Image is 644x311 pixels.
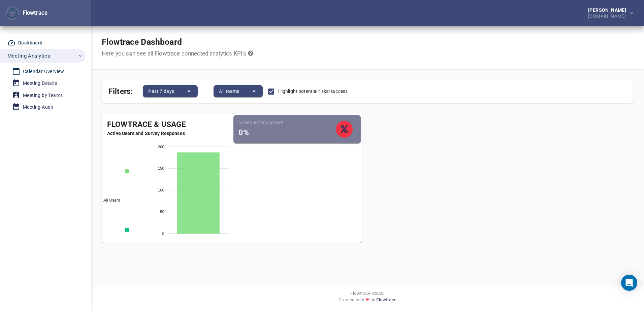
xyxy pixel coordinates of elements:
[5,6,20,21] button: Flowtrace
[96,297,639,306] div: Created with
[219,87,239,95] span: All teams
[350,290,384,297] span: Flowtrace © 2025
[143,85,197,97] div: split button
[376,297,396,306] a: Flowtrace
[102,130,232,137] span: Active Users and Survey Responses
[239,128,249,137] span: 0%
[23,91,63,100] div: Meeting by Teams
[214,85,263,97] div: split button
[577,6,639,21] button: [PERSON_NAME][DOMAIN_NAME]
[20,9,47,17] div: Flowtrace
[102,50,253,58] div: Here you can see all Flowtrace connected analytics KPI's
[162,232,164,236] tspan: 0
[102,119,232,130] div: Flowtrace & Usage
[23,79,57,88] div: Meeting Details
[7,51,50,60] span: Meeting Analytics
[23,67,64,76] div: Calendar Overview
[239,120,336,126] small: Survey Response Rate
[588,8,629,12] div: [PERSON_NAME]
[588,12,629,19] div: [DOMAIN_NAME]
[148,87,174,95] span: Past 7 days
[18,39,43,47] div: Dashboard
[371,297,375,306] span: by
[23,103,54,111] div: Meeting Audit
[621,275,637,291] div: Open Intercom Messenger
[5,6,47,21] div: Flowtrace
[102,37,253,47] h1: Flowtrace Dashboard
[98,198,120,203] span: All Users
[158,166,164,170] tspan: 150
[364,297,371,303] span: ❤
[108,83,133,97] span: Filters:
[160,210,164,214] tspan: 50
[278,88,348,95] span: Highlight potential risks/success
[214,85,245,97] button: All teams
[158,188,164,192] tspan: 100
[7,8,18,19] img: Flowtrace
[143,85,180,97] button: Past 7 days
[158,145,164,149] tspan: 200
